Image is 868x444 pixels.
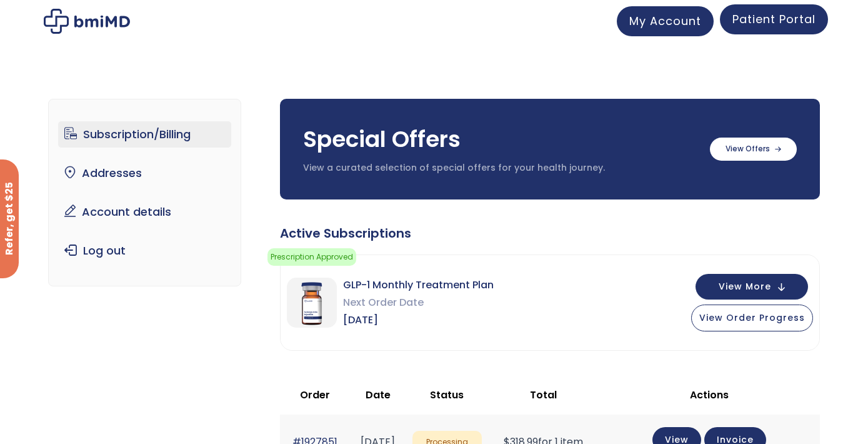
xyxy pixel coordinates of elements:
[58,160,231,186] a: Addresses
[691,305,813,331] button: View Order Progress
[720,4,828,34] a: Patient Portal
[267,248,356,266] span: Prescription Approved
[303,162,697,174] p: View a curated selection of special offers for your health journey.
[629,13,701,29] span: My Account
[530,388,557,402] span: Total
[58,199,231,225] a: Account details
[696,274,808,300] button: View More
[58,238,231,264] a: Log out
[48,99,241,286] nav: Account pages
[343,294,494,311] span: Next Order Date
[280,225,820,242] div: Active Subscriptions
[300,388,330,402] span: Order
[732,11,816,27] span: Patient Portal
[343,276,494,294] span: GLP-1 Monthly Treatment Plan
[58,121,231,148] a: Subscription/Billing
[343,311,494,329] span: [DATE]
[430,388,464,402] span: Status
[699,311,805,324] span: View Order Progress
[303,124,697,155] h3: Special Offers
[690,388,729,402] span: Actions
[287,278,337,328] img: GLP-1 Monthly Treatment Plan
[617,6,714,36] a: My Account
[719,283,771,291] span: View More
[44,9,130,34] img: My account
[366,388,391,402] span: Date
